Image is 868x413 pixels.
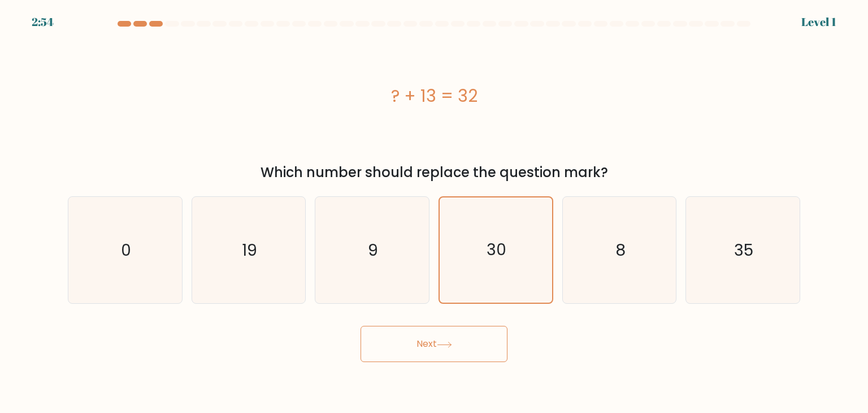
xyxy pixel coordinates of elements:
text: 8 [615,239,626,261]
div: Which number should replace the question mark? [75,162,793,183]
div: 2:54 [32,14,54,31]
text: 9 [368,239,379,261]
text: 35 [734,239,753,261]
text: 0 [121,239,131,261]
div: Level 1 [801,14,836,31]
text: 19 [242,239,257,261]
text: 30 [487,239,507,261]
div: ? + 13 = 32 [68,83,800,109]
button: Next [361,326,507,362]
